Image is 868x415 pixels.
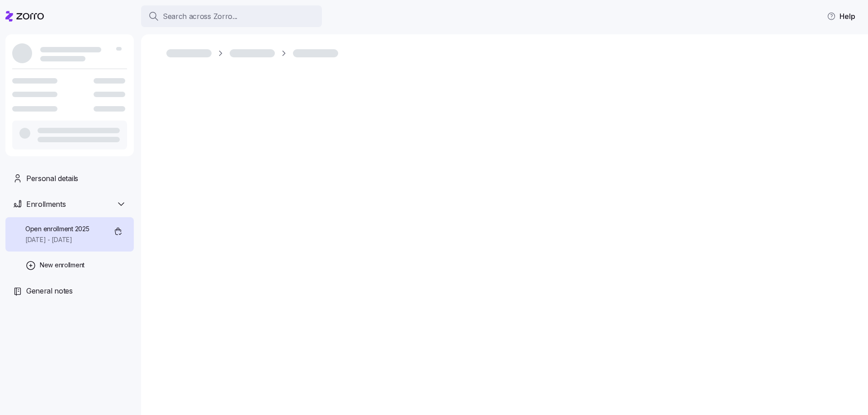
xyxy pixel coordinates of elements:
[163,11,237,22] span: Search across Zorro...
[25,235,89,244] span: [DATE] - [DATE]
[26,199,66,210] span: Enrollments
[26,173,78,184] span: Personal details
[827,11,855,22] span: Help
[26,285,73,297] span: General notes
[25,224,89,233] span: Open enrollment 2025
[40,261,85,270] span: New enrollment
[141,5,322,27] button: Search across Zorro...
[820,7,863,25] button: Help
